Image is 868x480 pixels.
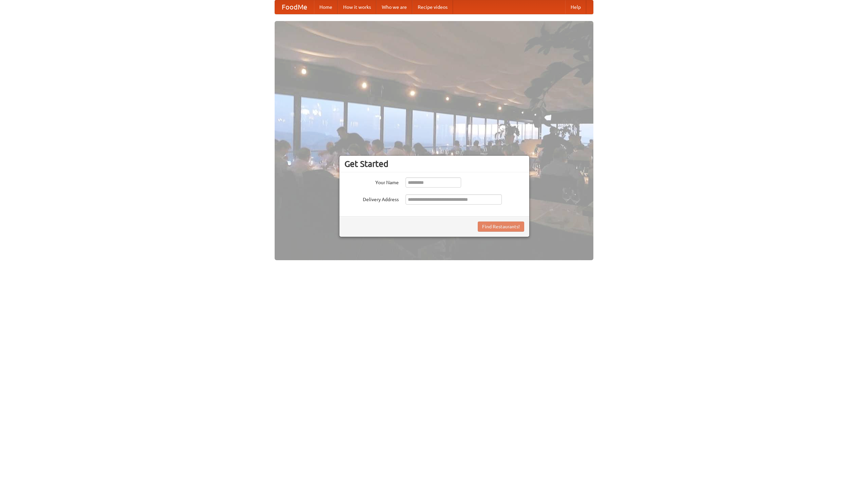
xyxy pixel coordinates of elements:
a: Recipe videos [412,0,453,14]
a: Who we are [376,0,412,14]
label: Your Name [344,177,399,186]
label: Delivery Address [344,194,399,203]
a: Help [565,0,586,14]
a: Home [314,0,338,14]
h3: Get Started [344,159,524,169]
a: FoodMe [275,0,314,14]
button: Find Restaurants! [478,222,524,232]
a: How it works [338,0,376,14]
